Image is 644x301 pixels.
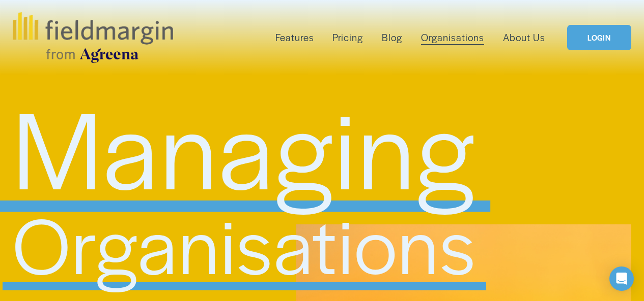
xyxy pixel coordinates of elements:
[609,266,634,291] div: Open Intercom Messenger
[503,29,545,46] a: About Us
[567,25,631,51] a: LOGIN
[13,12,173,63] img: fieldmargin.com
[13,70,476,221] span: Managing
[13,188,477,296] span: Organisations
[421,29,484,46] a: Organisations
[275,30,314,45] span: Features
[275,29,314,46] a: folder dropdown
[382,29,402,46] a: Blog
[332,29,363,46] a: Pricing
